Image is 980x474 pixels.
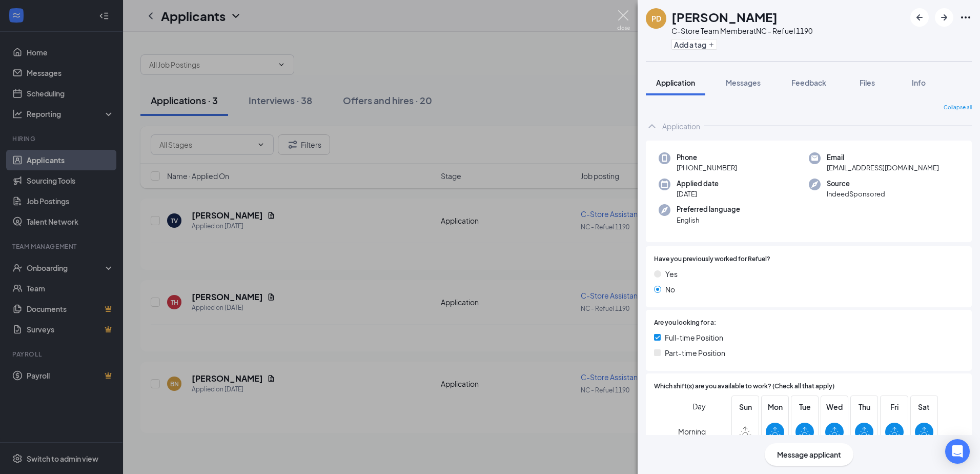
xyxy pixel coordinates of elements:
span: No [665,284,675,295]
div: PD [651,13,661,24]
span: Thu [855,401,873,412]
svg: ArrowLeftNew [913,11,926,24]
span: [PHONE_NUMBER] [677,163,737,173]
span: Phone [677,152,737,163]
span: Morning [678,422,706,441]
span: Fri [885,401,904,412]
span: English [677,215,740,225]
span: Message applicant [777,449,841,460]
button: ArrowRight [935,8,953,27]
span: Full-time Position [665,332,723,343]
span: Are you looking for a: [654,318,716,328]
svg: ChevronUp [646,120,658,132]
span: Source [827,179,885,189]
span: Info [912,78,926,87]
div: Application [662,121,700,131]
span: Application [656,78,695,87]
span: Part-time Position [665,347,725,359]
span: Mon [766,401,784,412]
svg: ArrowRight [938,11,950,24]
span: Which shift(s) are you available to work? (Check all that apply) [654,382,834,391]
span: Wed [825,401,844,412]
div: Open Intercom Messenger [945,439,970,464]
span: Preferred language [677,204,740,214]
span: Messages [726,78,761,87]
span: Applied date [677,179,719,189]
span: Feedback [791,78,826,87]
span: Sun [736,401,754,412]
span: Collapse all [944,104,972,112]
span: Yes [665,268,678,280]
span: IndeedSponsored [827,189,885,199]
button: PlusAdd a tag [671,39,717,50]
span: Email [827,152,939,163]
h1: [PERSON_NAME] [671,8,778,26]
svg: Ellipses [959,11,972,24]
button: ArrowLeftNew [910,8,929,27]
div: C-Store Team Member at NC - Refuel 1190 [671,26,812,36]
span: Day [692,401,706,412]
span: Files [860,78,875,87]
span: Have you previously worked for Refuel? [654,254,770,264]
span: Sat [915,401,933,412]
svg: Plus [708,42,714,48]
span: [EMAIL_ADDRESS][DOMAIN_NAME] [827,163,939,173]
span: Tue [795,401,814,412]
span: [DATE] [677,189,719,199]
